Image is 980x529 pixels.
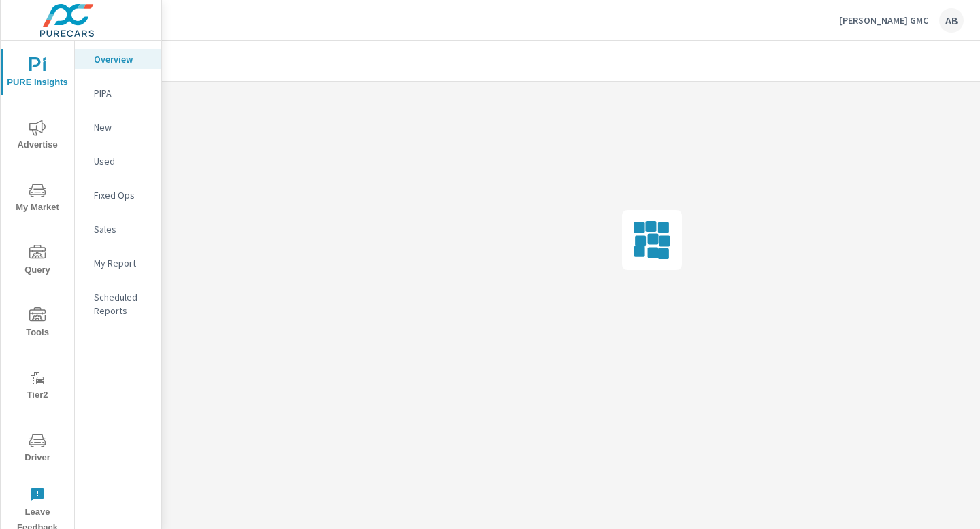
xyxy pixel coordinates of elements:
[94,154,150,168] p: Used
[939,8,964,33] div: AB
[5,182,70,216] span: My Market
[5,245,70,278] span: Query
[94,222,150,236] p: Sales
[75,83,161,103] div: PIPA
[94,256,150,270] p: My Report
[5,370,70,403] span: Tier2
[94,52,150,66] p: Overview
[5,307,70,341] span: Tools
[94,188,150,202] p: Fixed Ops
[75,253,161,273] div: My Report
[94,120,150,134] p: New
[94,290,150,318] p: Scheduled Reports
[75,117,161,137] div: New
[75,49,161,69] div: Overview
[94,86,150,100] p: PIPA
[5,120,70,153] span: Advertise
[839,14,928,27] p: [PERSON_NAME] GMC
[75,287,161,321] div: Scheduled Reports
[75,185,161,205] div: Fixed Ops
[5,432,70,466] span: Driver
[75,219,161,239] div: Sales
[75,151,161,171] div: Used
[5,57,70,90] span: PURE Insights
